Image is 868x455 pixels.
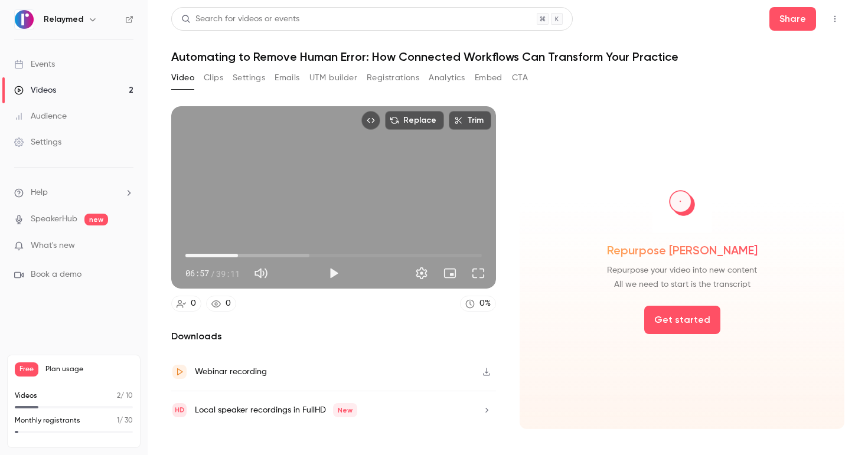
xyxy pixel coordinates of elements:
img: Relaymed [15,10,34,29]
span: Free [15,362,38,377]
button: Analytics [429,68,465,87]
button: Get started [644,306,720,334]
span: 2 [117,392,120,400]
p: / 30 [117,415,133,426]
button: Registrations [367,68,419,87]
h6: Relaymed [44,14,83,25]
span: 06:57 [185,267,209,280]
button: UTM builder [309,68,357,87]
button: Embed [475,68,502,87]
p: / 10 [117,391,133,401]
button: Settings [233,68,265,87]
p: Videos [15,391,37,401]
div: Search for videos or events [181,13,299,25]
span: New [333,403,357,417]
a: 0 [171,296,201,312]
div: Webinar recording [195,365,267,379]
span: What's new [31,240,75,252]
button: Clips [204,68,223,87]
button: Top Bar Actions [825,9,844,28]
a: SpeakerHub [31,213,77,225]
span: Help [31,186,48,199]
button: Play [322,261,345,285]
a: 0 [206,296,236,312]
span: new [84,214,108,225]
button: CTA [512,68,528,87]
h2: Downloads [171,329,496,343]
div: Audience [14,110,67,122]
div: 0 % [479,297,491,310]
button: Settings [410,261,433,285]
span: 1 [117,417,119,424]
li: help-dropdown-opener [14,186,133,199]
span: / [210,267,215,280]
div: 06:57 [185,267,240,280]
div: Settings [14,136,61,148]
button: Replace [385,111,444,130]
div: Local speaker recordings in FullHD [195,403,357,417]
button: Share [769,7,816,31]
button: Turn on miniplayer [438,261,462,285]
h1: Automating to Remove Human Error: How Connected Workflows Can Transform Your Practice [171,50,844,64]
div: Events [14,58,55,70]
span: Repurpose your video into new content All we need to start is the transcript [607,263,757,292]
p: Monthly registrants [15,415,80,426]
span: Repurpose [PERSON_NAME] [607,242,758,258]
a: 0% [460,296,496,312]
span: Plan usage [45,365,133,374]
div: 0 [191,297,196,310]
button: Trim [449,111,491,130]
span: 39:11 [216,267,240,280]
div: Videos [14,84,56,96]
div: 0 [226,297,231,310]
button: Mute [249,261,273,285]
button: Embed video [361,111,380,130]
button: Emails [275,68,299,87]
button: Full screen [466,261,490,285]
button: Video [171,68,194,87]
span: Book a demo [31,269,81,281]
